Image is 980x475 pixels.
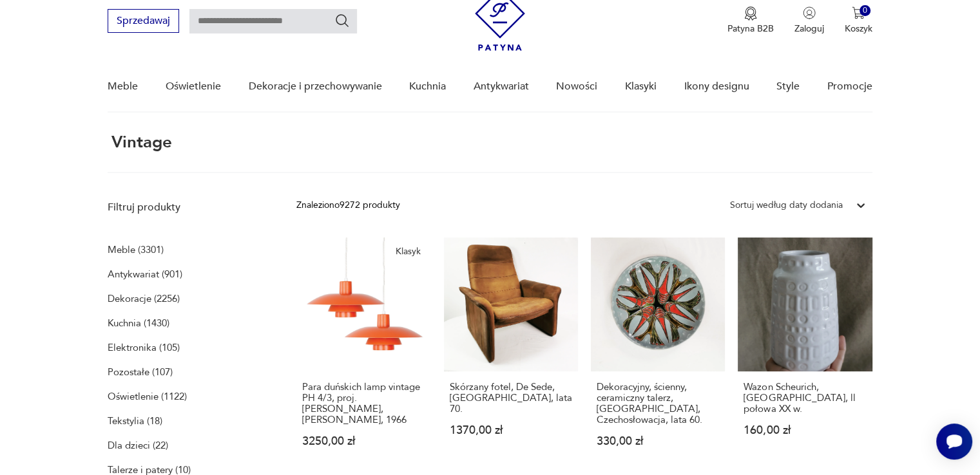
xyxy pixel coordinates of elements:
p: 160,00 zł [744,425,866,436]
a: Nowości [556,62,597,111]
p: 1370,00 zł [450,425,572,436]
h3: Dekoracyjny, ścienny, ceramiczny talerz, [GEOGRAPHIC_DATA], Czechosłowacja, lata 60. [597,382,719,425]
a: Tekstylia (18) [108,412,162,430]
button: 0Koszyk [845,6,872,35]
a: Sprzedawaj [108,17,179,26]
a: Antykwariat [474,62,529,111]
a: Oświetlenie (1122) [108,387,187,405]
a: Ikona medaluPatyna B2B [727,6,774,35]
img: Ikonka użytkownika [803,6,816,19]
button: Zaloguj [794,6,824,35]
a: Elektronika (105) [108,339,180,357]
a: Pozostałe (107) [108,363,173,381]
a: Promocje [827,62,872,111]
a: Style [776,62,800,111]
a: Kuchnia [409,62,446,111]
div: Znaleziono 9272 produkty [296,198,400,212]
a: Meble [108,62,138,111]
iframe: Smartsupp widget button [936,424,972,460]
img: Ikona medalu [744,6,757,21]
button: Sprzedawaj [108,9,179,33]
a: Dekoracje (2256) [108,290,180,308]
a: Ikony designu [684,62,749,111]
h3: Skórzany fotel, De Sede, [GEOGRAPHIC_DATA], lata 70. [450,382,572,414]
p: 330,00 zł [597,436,719,447]
div: 0 [860,5,870,16]
p: Patyna B2B [727,23,774,35]
a: Dekoracyjny, ścienny, ceramiczny talerz, Kravsko, Czechosłowacja, lata 60.Dekoracyjny, ścienny, c... [591,237,725,472]
div: Sortuj według daty dodania [730,198,843,212]
p: 3250,00 zł [302,436,425,447]
h3: Wazon Scheurich, [GEOGRAPHIC_DATA], ll połowa XX w. [744,382,866,414]
a: KlasykPara duńskich lamp vintage PH 4/3, proj. Poul Henningsen, Louis Poulsen, 1966Para duńskich ... [296,237,430,472]
p: Koszyk [845,23,872,35]
img: Ikona koszyka [852,6,865,19]
button: Patyna B2B [727,6,774,35]
a: Wazon Scheurich, West Germany, ll połowa XX w.Wazon Scheurich, [GEOGRAPHIC_DATA], ll połowa XX w.... [738,237,872,472]
a: Dekoracje i przechowywanie [248,62,381,111]
p: Filtruj produkty [108,200,265,214]
a: Oświetlenie [166,62,221,111]
a: Dla dzieci (22) [108,436,168,454]
a: Kuchnia (1430) [108,314,169,332]
a: Meble (3301) [108,241,164,259]
p: Zaloguj [794,23,824,35]
button: Szukaj [334,13,350,28]
a: Antykwariat (901) [108,265,182,283]
h1: vintage [108,133,172,151]
a: Skórzany fotel, De Sede, Szwajcaria, lata 70.Skórzany fotel, De Sede, [GEOGRAPHIC_DATA], lata 70.... [444,237,578,472]
h3: Para duńskich lamp vintage PH 4/3, proj. [PERSON_NAME], [PERSON_NAME], 1966 [302,382,425,425]
a: Klasyki [625,62,657,111]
